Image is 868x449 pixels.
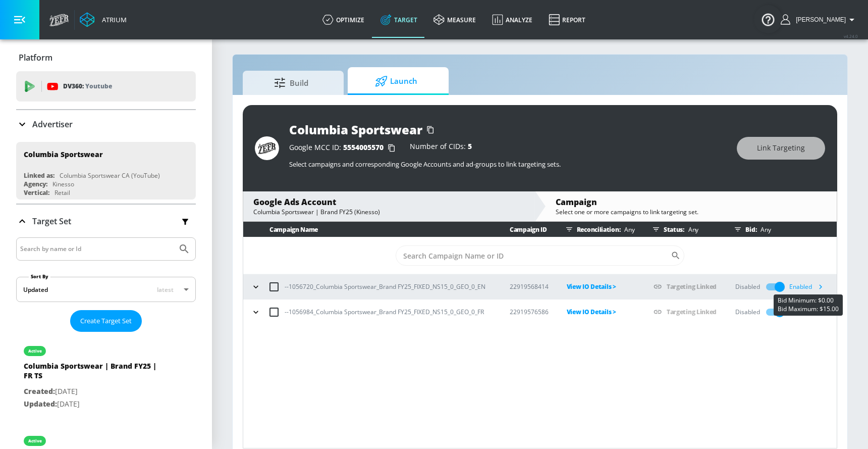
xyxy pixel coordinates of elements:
span: Create Target Set [80,315,132,327]
div: Enabled [789,279,828,294]
div: Columbia Sportswear | Brand FY25 | FR TS [24,361,165,385]
div: Updated [23,285,48,294]
div: activeColumbia Sportswear | Brand FY25 | FR TSCreated:[DATE]Updated:[DATE] [16,336,196,418]
button: Open Resource Center [754,5,782,33]
div: Advertiser [16,110,196,138]
a: Targeting Linked [667,308,717,316]
div: Kinesso [52,180,74,188]
a: Target [372,2,425,38]
div: Search CID Name or Number [396,245,684,266]
a: measure [425,2,484,38]
p: DV360: [63,81,112,92]
div: Status: [648,222,719,237]
p: Advertiser [32,119,73,130]
div: Campaign [556,196,827,208]
a: optimize [314,2,372,38]
div: Agency: [24,180,47,188]
input: Search Campaign Name or ID [396,245,671,266]
p: Any [620,224,634,235]
p: View IO Details > [567,306,637,318]
p: Select campaigns and corresponding Google Accounts and ad-groups to link targeting sets. [289,160,727,169]
span: v 4.24.0 [844,33,858,39]
button: Create Target Set [70,310,142,332]
div: active [28,348,42,354]
div: Select one or more campaigns to link targeting set. [556,208,827,216]
p: --1056984_Columbia Sportswear_Brand FY25_FIXED_NS15_0_GEO_0_FR [285,307,484,317]
th: Campaign Name [243,222,494,237]
p: View IO Details > [567,281,637,292]
div: Google Ads AccountColumbia Sportswear | Brand FY25 (Kinesso) [243,191,534,221]
span: latest [157,285,174,294]
div: Google MCC ID: [289,143,400,153]
div: active [28,438,42,443]
div: Columbia Sportswear [24,149,103,159]
div: Target Set [16,205,196,238]
span: Created: [24,386,55,396]
div: DV360: Youtube [16,71,196,102]
div: Bid: [730,222,832,237]
th: Campaign ID [494,222,551,237]
div: Columbia Sportswear | Brand FY25 (Kinesso) [253,208,524,216]
div: Reconciliation: [562,222,637,237]
p: 22919568414 [510,281,551,292]
p: Youtube [85,81,112,91]
span: login as: lekhraj.bhadava@zefr.com [792,16,846,23]
p: 22919576586 [510,307,551,317]
p: --1056720_Columbia Sportswear_Brand FY25_FIXED_NS15_0_GEO_0_EN [285,281,485,292]
a: Atrium [80,12,127,27]
a: Targeting Linked [667,282,717,291]
div: Columbia SportswearLinked as:Columbia Sportswear CA (YouTube)Agency:KinessoVertical:Retail [16,142,196,199]
div: Enabled [789,305,828,320]
button: [PERSON_NAME] [781,14,858,26]
div: Linked as: [24,171,55,180]
label: Sort By [29,273,50,280]
div: Google Ads Account [253,196,524,208]
div: Disabled [735,282,760,291]
p: [DATE] [24,385,165,398]
span: 5 [468,141,472,151]
div: Vertical: [24,188,49,197]
div: Number of CIDs: [410,143,472,153]
a: Analyze [484,2,540,38]
div: Retail [55,188,70,197]
p: Any [684,224,698,235]
a: Report [540,2,593,38]
div: Platform [16,43,196,72]
div: Atrium [98,15,127,24]
p: [DATE] [24,398,165,411]
div: Columbia Sportswear CA (YouTube) [60,171,160,180]
p: Any [756,224,771,235]
p: Platform [19,52,52,63]
div: Columbia Sportswear [289,121,422,138]
span: Updated: [24,399,57,409]
span: Launch [358,69,435,93]
input: Search by name or Id [20,242,173,256]
span: Build [253,71,330,95]
span: 5554005570 [343,142,384,152]
div: Disabled [735,308,760,317]
p: Target Set [32,216,71,227]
